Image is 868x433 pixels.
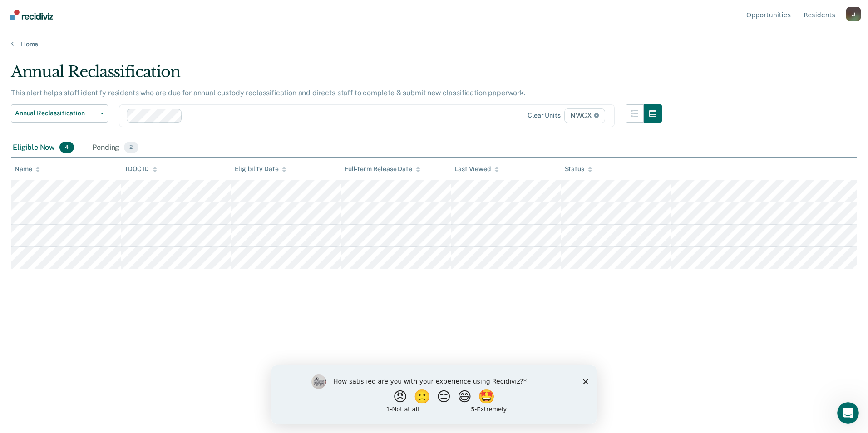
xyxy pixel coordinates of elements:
div: J J [846,7,861,21]
p: This alert helps staff identify residents who are due for annual custody reclassification and dir... [11,89,526,97]
button: Annual Reclassification [11,104,108,123]
div: Pending2 [90,138,140,158]
div: TDOC ID [124,165,157,173]
button: Profile dropdown button [846,7,861,21]
div: Name [15,165,40,173]
span: 4 [59,142,74,153]
span: NWCX [564,108,605,123]
div: Clear units [528,112,561,119]
iframe: Intercom live chat [837,402,859,424]
iframe: Survey by Kim from Recidiviz [271,365,597,424]
div: Status [565,165,592,173]
div: Eligible Now4 [11,138,76,158]
span: Annual Reclassification [15,109,97,117]
img: Recidiviz [10,10,53,20]
div: Full-term Release Date [345,165,420,173]
a: Home [11,40,857,48]
div: Last Viewed [454,165,498,173]
div: Eligibility Date [235,165,287,173]
div: Annual Reclassification [11,63,662,89]
span: 2 [124,142,138,153]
